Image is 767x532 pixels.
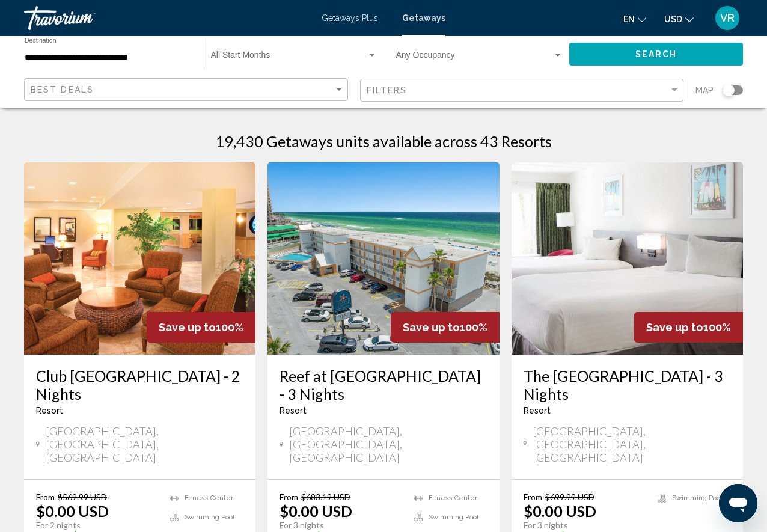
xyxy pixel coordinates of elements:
[185,513,234,521] span: Swimming Pool
[524,406,551,415] span: Resort
[391,312,500,343] div: 100%
[623,10,646,28] button: Change language
[280,520,402,531] p: For 3 nights
[429,494,477,502] span: Fitness Center
[36,520,158,531] p: For 2 nights
[512,162,743,355] img: RZ20I01X.jpg
[719,484,757,522] iframe: Button to launch messaging window
[360,78,684,103] button: Filter
[31,85,94,94] span: Best Deals
[429,513,478,521] span: Swimming Pool
[31,85,344,95] mat-select: Sort by
[280,492,298,502] span: From
[524,502,596,520] p: $0.00 USD
[646,321,703,334] span: Save up to
[289,424,487,464] span: [GEOGRAPHIC_DATA], [GEOGRAPHIC_DATA], [GEOGRAPHIC_DATA]
[524,520,646,531] p: For 3 nights
[720,12,735,24] span: VR
[36,367,243,403] a: Club [GEOGRAPHIC_DATA] - 2 Nights
[672,494,722,502] span: Swimming Pool
[569,43,743,65] button: Search
[24,6,310,30] a: Travorium
[545,492,594,502] span: $699.99 USD
[147,312,255,343] div: 100%
[215,132,552,150] h1: 19,430 Getaways units available across 43 Resorts
[36,502,109,520] p: $0.00 USD
[280,406,307,415] span: Resort
[664,10,694,28] button: Change currency
[58,492,107,502] span: $569.99 USD
[301,492,350,502] span: $683.19 USD
[402,13,445,23] a: Getaways
[524,492,542,502] span: From
[322,13,378,23] a: Getaways Plus
[280,367,487,403] a: Reef at [GEOGRAPHIC_DATA] - 3 Nights
[635,50,677,60] span: Search
[46,424,244,464] span: [GEOGRAPHIC_DATA], [GEOGRAPHIC_DATA], [GEOGRAPHIC_DATA]
[533,424,731,464] span: [GEOGRAPHIC_DATA], [GEOGRAPHIC_DATA], [GEOGRAPHIC_DATA]
[664,14,682,24] span: USD
[695,82,714,99] span: Map
[267,162,499,355] img: RX48E01X.jpg
[36,492,55,502] span: From
[24,162,255,355] img: A659O01X.jpg
[634,312,743,343] div: 100%
[712,5,743,31] button: User Menu
[159,321,216,334] span: Save up to
[185,494,233,502] span: Fitness Center
[623,14,635,24] span: en
[280,502,352,520] p: $0.00 USD
[524,367,731,403] a: The [GEOGRAPHIC_DATA] - 3 Nights
[403,321,460,334] span: Save up to
[367,85,408,95] span: Filters
[36,406,63,415] span: Resort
